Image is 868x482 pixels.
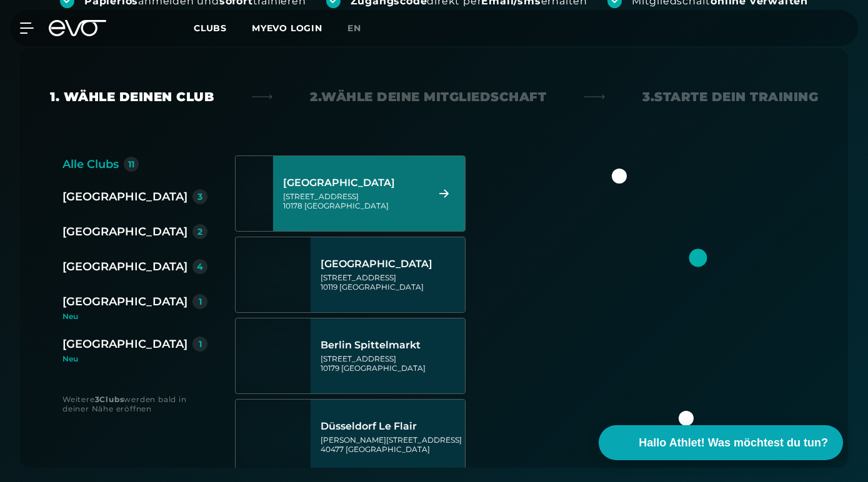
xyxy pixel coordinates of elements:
div: Neu [62,313,217,320]
div: [STREET_ADDRESS] 10178 [GEOGRAPHIC_DATA] [283,192,424,210]
strong: 3 [95,395,100,404]
div: Düsseldorf Le Flair [321,420,462,433]
div: 3. Starte dein Training [642,88,818,106]
div: [GEOGRAPHIC_DATA] [62,188,187,205]
span: en [347,22,361,34]
div: [GEOGRAPHIC_DATA] [321,258,462,270]
div: 4 [197,262,203,271]
div: [STREET_ADDRESS] 10179 [GEOGRAPHIC_DATA] [321,354,462,373]
button: Hallo Athlet! Was möchtest du tun? [599,425,843,460]
div: Berlin Spittelmarkt [321,339,462,352]
div: [PERSON_NAME][STREET_ADDRESS] 40477 [GEOGRAPHIC_DATA] [321,435,462,454]
div: 1 [199,340,202,348]
a: Clubs [194,22,252,34]
div: 2 [197,227,202,236]
div: Neu [62,355,207,363]
div: [GEOGRAPHIC_DATA] [62,258,187,275]
span: Hallo Athlet! Was möchtest du tun? [639,435,828,451]
span: Clubs [194,22,227,34]
div: 2. Wähle deine Mitgliedschaft [310,88,546,106]
div: 11 [128,160,134,169]
div: [GEOGRAPHIC_DATA] [62,223,187,240]
div: 3 [197,192,202,201]
div: [STREET_ADDRESS] 10119 [GEOGRAPHIC_DATA] [321,273,462,292]
div: [GEOGRAPHIC_DATA] [62,335,187,353]
div: Alle Clubs [62,155,119,173]
div: 1. Wähle deinen Club [50,88,214,106]
div: [GEOGRAPHIC_DATA] [62,293,187,310]
a: MYEVO LOGIN [252,22,322,34]
div: 1 [199,297,202,306]
a: en [347,21,376,36]
strong: Clubs [99,395,124,404]
div: [GEOGRAPHIC_DATA] [283,177,424,189]
div: Weitere werden bald in deiner Nähe eröffnen [62,395,210,413]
